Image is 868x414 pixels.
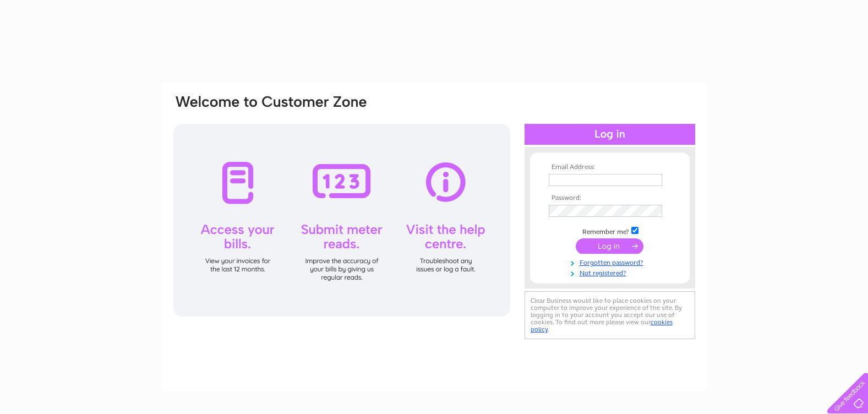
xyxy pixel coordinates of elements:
[576,238,643,254] input: Submit
[549,267,674,277] a: Not registered?
[525,291,695,339] div: Clear Business would like to place cookies on your computer to improve your experience of the sit...
[546,225,674,236] td: Remember me?
[549,257,674,267] a: Forgotten password?
[531,318,673,333] a: cookies policy
[546,194,674,202] th: Password:
[546,164,674,171] th: Email Address:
